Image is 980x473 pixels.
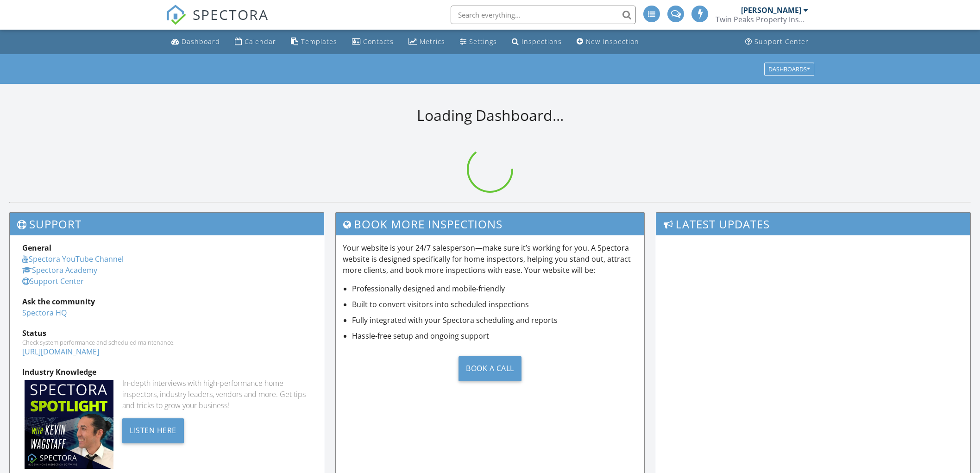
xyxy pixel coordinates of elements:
a: Settings [456,33,501,50]
a: Listen Here [122,425,184,435]
li: Fully integrated with your Spectora scheduling and reports [352,315,637,326]
div: Twin Peaks Property Inspections [716,15,808,24]
h3: Support [10,213,324,235]
div: Contacts [363,37,394,46]
a: Inspections [508,33,565,50]
div: Support Center [754,37,809,46]
h3: Latest Updates [656,213,970,235]
div: New Inspection [586,37,639,46]
div: Listen Here [122,418,184,443]
a: [URL][DOMAIN_NAME] [22,347,99,357]
div: Calendar [245,37,276,46]
span: SPECTORA [193,5,269,24]
a: Templates [287,33,341,50]
strong: General [22,243,51,253]
div: Book a Call [459,356,521,381]
li: Built to convert visitors into scheduled inspections [352,299,637,310]
input: Search everything... [451,6,636,24]
div: In-depth interviews with high-performance home inspectors, industry leaders, vendors and more. Ge... [122,378,311,411]
div: Status [22,328,311,339]
div: Templates [301,37,337,46]
li: Hassle-free setup and ongoing support [352,330,637,341]
p: Your website is your 24/7 salesperson—make sure it’s working for you. A Spectora website is desig... [343,242,637,276]
div: Settings [469,37,497,46]
a: SPECTORA [166,13,269,32]
div: Check system performance and scheduled maintenance. [22,339,311,346]
a: Spectora Academy [22,265,97,275]
div: Dashboard [182,37,220,46]
a: Metrics [405,33,449,50]
div: Inspections [521,37,562,46]
a: Calendar [231,33,280,50]
button: Dashboards [764,63,814,76]
a: Support Center [741,33,812,50]
div: [PERSON_NAME] [741,6,801,15]
div: Ask the community [22,296,311,307]
a: New Inspection [573,33,643,50]
a: Spectora HQ [22,308,67,318]
div: Dashboards [768,66,810,72]
a: Contacts [348,33,397,50]
li: Professionally designed and mobile-friendly [352,283,637,294]
h3: Book More Inspections [336,213,644,235]
div: Industry Knowledge [22,366,311,378]
a: Book a Call [343,349,637,388]
div: Metrics [420,37,445,46]
a: Support Center [22,276,84,286]
img: The Best Home Inspection Software - Spectora [166,5,186,25]
a: Dashboard [168,33,224,50]
a: Spectora YouTube Channel [22,254,124,264]
img: Spectoraspolightmain [25,380,113,469]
